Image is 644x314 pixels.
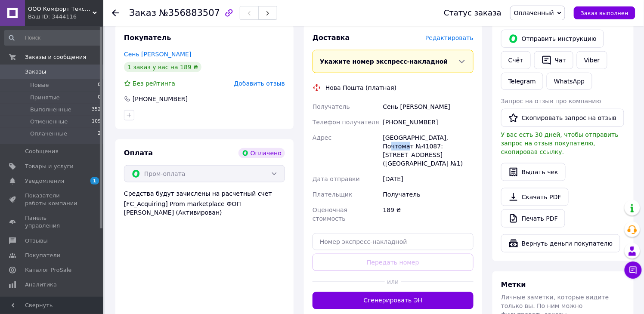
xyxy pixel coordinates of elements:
button: Заказ выполнен [574,6,635,19]
span: Отзывы [25,237,48,245]
span: Покупатели [25,252,60,259]
div: [GEOGRAPHIC_DATA], Почтомат №41087: [STREET_ADDRESS] ([GEOGRAPHIC_DATA] №1) [381,130,475,171]
a: Сень [PERSON_NAME] [124,51,192,58]
button: Cчёт [501,51,531,69]
button: Чат с покупателем [625,262,642,279]
span: Дата отправки [313,175,360,182]
span: Заказы [25,68,46,76]
span: Покупатель [124,34,171,42]
span: 2 [98,130,101,138]
div: 1 заказ у вас на 189 ₴ [124,62,201,72]
div: Вернуться назад [112,9,119,17]
span: Сообщения [25,148,59,155]
div: Сень [PERSON_NAME] [381,99,475,114]
span: Редактировать [425,34,474,41]
div: [DATE] [381,171,475,187]
span: Без рейтинга [133,80,175,87]
span: Новые [30,81,49,89]
span: Товары и услуги [25,163,74,170]
a: Telegram [501,73,543,90]
div: Нова Пошта (платная) [323,83,399,92]
span: Оплата [124,149,153,157]
div: [PHONE_NUMBER] [132,95,189,103]
span: Доставка [313,34,350,42]
span: Метки [501,280,526,289]
button: Чат [534,51,573,69]
div: Оплачено [238,148,285,158]
span: 352 [92,106,101,114]
span: Оплаченные [30,130,67,138]
span: Аналитика [25,281,57,289]
span: ООО Комфорт Текстиль Групп [28,5,93,13]
span: 0 [98,94,101,102]
span: Телефон получателя [313,119,379,126]
span: 109 [92,118,101,126]
span: Оценочная стоимость [313,206,347,222]
a: Viber [577,51,607,69]
a: WhatsApp [547,73,592,90]
div: Статус заказа [444,9,502,17]
span: Отмененные [30,118,68,126]
span: Добавить отзыв [234,80,285,87]
a: Печать PDF [501,209,565,228]
span: Принятые [30,94,60,102]
span: У вас есть 30 дней, чтобы отправить запрос на отзыв покупателю, скопировав ссылку. [501,131,619,155]
span: 0 [98,81,101,89]
span: Уведомления [25,177,64,185]
span: Заказ выполнен [581,10,629,16]
div: [FC_Acquiring] Prom marketplace ФОП [PERSON_NAME] (Активирован) [124,200,285,217]
div: [PHONE_NUMBER] [381,114,475,130]
span: Каталог ProSale [25,266,71,274]
span: Адрес [313,134,331,141]
span: Заказы и сообщения [25,53,86,61]
span: Выполненные [30,106,71,114]
span: Получатель [313,103,350,110]
a: Скачать PDF [501,188,569,206]
span: или [385,277,401,286]
button: Отправить инструкцию [501,30,604,48]
span: Показатели работы компании [25,192,80,207]
button: Выдать чек [501,163,566,181]
input: Поиск [4,30,102,46]
span: Плательщик [313,191,353,198]
div: 189 ₴ [381,202,475,226]
span: Инструменты вебмастера и SEO [25,296,80,311]
span: 1 [90,177,99,185]
span: Укажите номер экспресс-накладной [320,58,448,65]
div: Получатель [381,187,475,202]
span: Оплаченный [514,9,554,16]
input: Номер экспресс-накладной [313,233,474,250]
button: Скопировать запрос на отзыв [501,109,624,127]
span: №356883507 [159,8,220,18]
span: Панель управления [25,214,80,230]
div: Средства будут зачислены на расчетный счет [124,189,285,217]
button: Вернуть деньги покупателю [501,234,620,252]
div: Ваш ID: 3444116 [28,13,103,21]
span: Заказ [129,8,156,18]
button: Сгенерировать ЭН [313,292,474,309]
span: Запрос на отзыв про компанию [501,98,601,105]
